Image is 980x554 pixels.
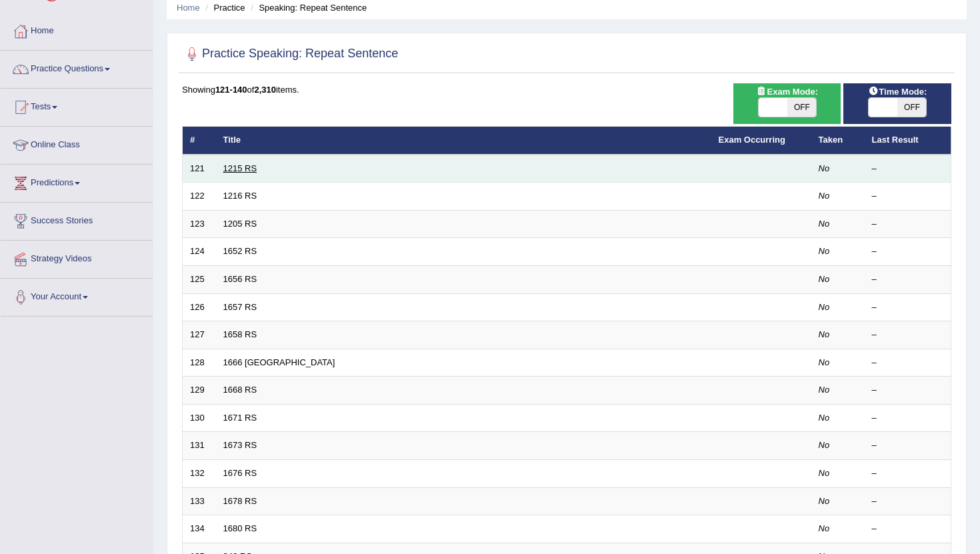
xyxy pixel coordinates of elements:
em: No [819,523,830,533]
a: 1657 RS [223,302,257,312]
a: 1668 RS [223,385,257,395]
em: No [819,413,830,423]
div: – [872,245,944,258]
a: 1680 RS [223,523,257,533]
span: Exam Mode: [751,85,823,99]
a: 1656 RS [223,274,257,284]
a: 1676 RS [223,468,257,478]
th: Taken [811,127,865,155]
div: – [872,218,944,231]
td: 131 [183,432,216,460]
div: – [872,439,944,452]
li: Speaking: Repeat Sentence [247,1,367,14]
b: 121-140 [215,85,247,95]
a: Success Stories [1,203,153,236]
em: No [819,329,830,339]
a: 1666 [GEOGRAPHIC_DATA] [223,357,335,367]
td: 132 [183,459,216,487]
em: No [819,440,830,450]
div: – [872,163,944,175]
td: 129 [183,377,216,405]
a: 1216 RS [223,191,257,201]
td: 125 [183,266,216,294]
td: 123 [183,210,216,238]
span: Time Mode: [863,85,932,99]
td: 122 [183,183,216,211]
div: – [872,301,944,314]
td: 121 [183,155,216,183]
th: Title [216,127,711,155]
a: Home [1,13,153,46]
div: – [872,495,944,508]
h2: Practice Speaking: Repeat Sentence [182,44,398,64]
em: No [819,219,830,229]
div: – [872,329,944,341]
div: – [872,357,944,369]
a: Tests [1,89,153,122]
a: 1673 RS [223,440,257,450]
td: 133 [183,487,216,515]
div: – [872,384,944,397]
th: Last Result [865,127,951,155]
em: No [819,357,830,367]
a: 1671 RS [223,413,257,423]
div: Show exams occurring in exams [733,83,841,124]
li: Practice [202,1,245,14]
a: 1658 RS [223,329,257,339]
em: No [819,385,830,395]
div: Showing of items. [182,83,951,96]
a: Predictions [1,165,153,198]
div: – [872,190,944,203]
div: – [872,273,944,286]
em: No [819,246,830,256]
td: 134 [183,515,216,543]
a: 1652 RS [223,246,257,256]
a: 1678 RS [223,496,257,506]
span: OFF [897,98,926,117]
td: 128 [183,349,216,377]
a: Exam Occurring [719,135,785,145]
div: – [872,467,944,480]
em: No [819,302,830,312]
a: 1205 RS [223,219,257,229]
td: 126 [183,293,216,321]
a: Strategy Videos [1,241,153,274]
td: 130 [183,404,216,432]
a: Your Account [1,279,153,312]
a: 1215 RS [223,163,257,173]
em: No [819,274,830,284]
a: Practice Questions [1,51,153,84]
span: OFF [787,98,816,117]
b: 2,310 [254,85,276,95]
a: Online Class [1,127,153,160]
em: No [819,163,830,173]
td: 124 [183,238,216,266]
em: No [819,191,830,201]
em: No [819,496,830,506]
th: # [183,127,216,155]
em: No [819,468,830,478]
td: 127 [183,321,216,349]
div: – [872,523,944,535]
div: – [872,412,944,425]
a: Home [177,3,200,13]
